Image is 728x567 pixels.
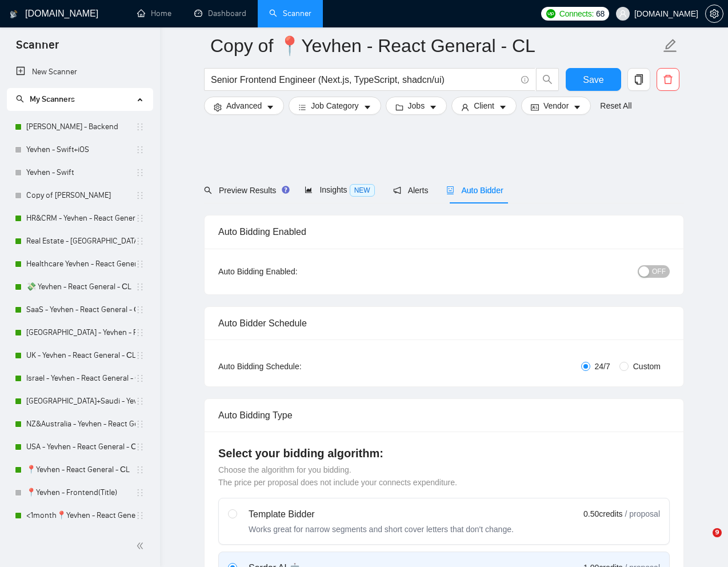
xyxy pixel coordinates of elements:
a: Yevhen - Swift [26,161,135,184]
a: 📍Yevhen - React General - СL [26,458,135,481]
span: user [619,10,627,18]
li: 📍Yevhen - Frontend(Title) [7,481,153,504]
span: holder [135,351,145,360]
span: search [537,74,558,85]
span: Auto Bidder [446,186,503,195]
div: Template Bidder [249,508,514,521]
div: Auto Bidder Schedule [218,307,670,340]
span: caret-down [429,103,437,111]
span: holder [135,191,145,200]
span: idcard [531,103,539,111]
li: Yevhen - Swift+iOS [7,138,153,161]
span: My Scanners [16,94,75,104]
a: Reset All [600,99,631,112]
span: OFF [652,265,666,278]
div: Auto Bidding Enabled [218,215,670,248]
span: My Scanners [30,94,75,104]
a: USA - Yevhen - React General - СL [26,436,135,458]
a: [GEOGRAPHIC_DATA]+Saudi - Yevhen - React General - СL [26,390,135,413]
span: 68 [596,7,605,20]
a: Yevhen - Swift+iOS [26,138,135,161]
li: <1month📍Yevhen - React General - СL [7,504,153,527]
span: Insights [305,185,374,194]
button: settingAdvancedcaret-down [204,97,284,115]
li: New Scanner [7,61,153,83]
a: homeHome [137,9,171,18]
li: Healthcare Yevhen - React General - СL [7,253,153,275]
div: Auto Bidding Enabled: [218,265,369,278]
a: Real Estate - [GEOGRAPHIC_DATA] - React General - СL [26,230,135,253]
span: Client [474,99,494,112]
span: Advanced [226,99,262,112]
li: 📍Yevhen - React General - СL [7,458,153,481]
button: search [536,68,559,91]
a: SaaS - Yevhen - React General - СL [26,298,135,321]
span: Connects: [559,7,594,20]
button: copy [627,68,650,91]
a: Copy of [PERSON_NAME] [26,184,135,207]
a: [PERSON_NAME] - Backend [26,115,135,138]
span: holder [135,214,145,223]
span: holder [135,442,145,452]
span: Jobs [408,99,425,112]
span: holder [135,259,145,269]
a: NZ&Australia - Yevhen - React General - СL [26,413,135,436]
span: folder [395,103,403,111]
a: [GEOGRAPHIC_DATA] - Yevhen - React General - СL [26,321,135,344]
span: Save [583,73,603,87]
input: Search Freelance Jobs... [211,73,516,87]
a: dashboardDashboard [194,9,246,18]
span: caret-down [266,103,274,111]
a: <1month📍Yevhen - React General - СL [26,504,135,527]
li: Israel - Yevhen - React General - СL [7,367,153,390]
span: Job Category [311,99,358,112]
img: logo [10,5,18,23]
span: notification [393,186,401,194]
li: SaaS - Yevhen - React General - СL [7,298,153,321]
span: search [16,95,24,103]
span: Preview Results [204,186,286,195]
span: caret-down [363,103,371,111]
a: HR&CRM - Yevhen - React General - СL [26,207,135,230]
span: bars [298,103,306,111]
a: 📍Yevhen - Frontend(Title) [26,481,135,504]
span: 24/7 [590,360,615,373]
span: / proposal [625,508,660,520]
div: Works great for narrow segments and short cover letters that don't change. [249,524,514,535]
span: 9 [713,528,722,537]
span: robot [446,186,454,194]
button: folderJobscaret-down [386,97,447,115]
li: USA - Yevhen - React General - СL [7,436,153,458]
span: holder [135,145,145,154]
li: NZ&Australia - Yevhen - React General - СL [7,413,153,436]
span: double-left [136,540,147,552]
span: caret-down [573,103,581,111]
h4: Select your bidding algorithm: [218,445,670,461]
span: setting [214,103,222,111]
span: caret-down [499,103,507,111]
span: Vendor [543,99,569,112]
button: userClientcaret-down [451,97,517,115]
span: holder [135,420,145,429]
span: 0.50 credits [583,508,622,520]
span: Custom [629,360,665,373]
a: setting [705,9,723,18]
span: copy [628,74,650,85]
div: Tooltip anchor [281,185,291,195]
span: holder [135,488,145,497]
li: Real Estate - Yevhen - React General - СL [7,230,153,253]
a: New Scanner [16,61,143,83]
button: setting [705,5,723,23]
button: barsJob Categorycaret-down [289,97,381,115]
a: Healthcare Yevhen - React General - СL [26,253,135,275]
li: Ihor - Backend [7,115,153,138]
li: Yevhen - Swift [7,161,153,184]
span: holder [135,397,145,406]
li: 💸 Yevhen - React General - СL [7,275,153,298]
span: holder [135,305,145,314]
a: searchScanner [269,9,311,18]
input: Scanner name... [210,31,661,60]
span: holder [135,237,145,246]
span: user [461,103,469,111]
button: idcardVendorcaret-down [521,97,591,115]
